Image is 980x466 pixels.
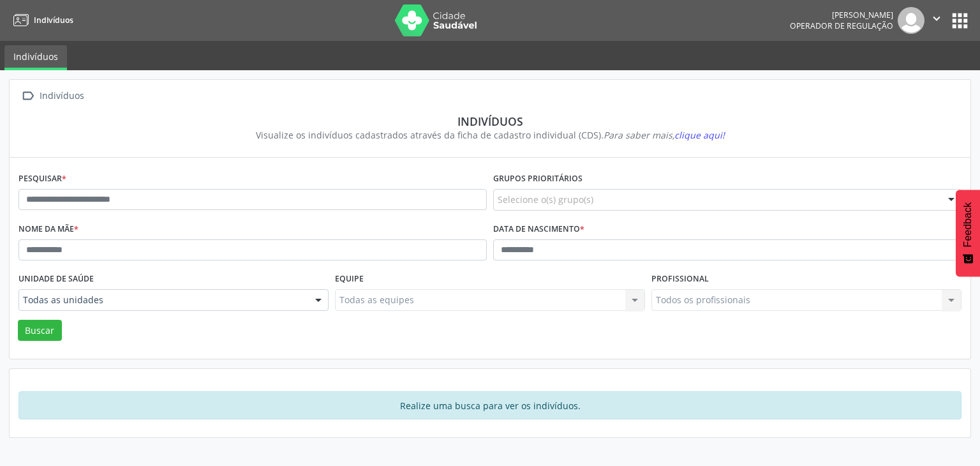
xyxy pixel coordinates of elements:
[19,220,78,239] label: Nome da mãe
[19,269,94,289] label: Unidade de saúde
[37,87,86,105] div: Indivíduos
[19,169,66,189] label: Pesquisar
[604,129,725,141] i: Para saber mais,
[335,269,364,289] label: Equipe
[4,45,67,70] a: Indivíduos
[674,129,725,141] span: clique aqui!
[956,190,980,276] button: Feedback - Mostrar pesquisa
[19,391,961,419] div: Realize uma busca para ver os indivíduos.
[790,20,893,31] span: Operador de regulação
[498,193,593,206] span: Selecione o(s) grupo(s)
[962,202,974,247] span: Feedback
[18,320,62,342] button: Buscar
[34,15,73,26] span: Indivíduos
[924,7,949,34] button: 
[493,220,584,239] label: Data de nascimento
[9,10,73,31] a: Indivíduos
[898,7,924,34] img: img
[790,10,893,20] div: [PERSON_NAME]
[27,114,953,128] div: Indivíduos
[651,269,709,289] label: Profissional
[930,11,944,26] i: 
[27,128,953,142] div: Visualize os indivíduos cadastrados através da ficha de cadastro individual (CDS).
[23,294,302,306] span: Todas as unidades
[19,87,86,105] a:  Indivíduos
[949,10,971,32] button: apps
[19,87,37,105] i: 
[493,169,583,189] label: Grupos prioritários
